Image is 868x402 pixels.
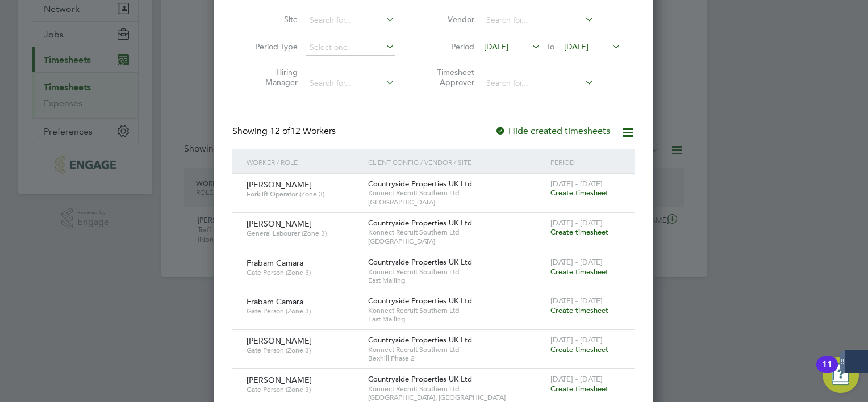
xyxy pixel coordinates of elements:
div: Showing [232,125,338,137]
input: Search for... [306,12,395,28]
span: General Labourer (Zone 3) [247,229,360,238]
span: Gate Person (Zone 3) [247,385,360,394]
span: 12 of [270,125,290,137]
div: 11 [822,365,832,379]
span: [GEOGRAPHIC_DATA] [368,237,545,246]
button: Open Resource Center, 11 new notifications [823,357,859,393]
span: Bexhill Phase 2 [368,354,545,363]
span: To [543,39,558,54]
span: [DATE] - [DATE] [550,335,603,345]
span: Countryside Properties UK Ltd [368,218,472,228]
span: [DATE] - [DATE] [550,257,603,267]
span: Create timesheet [550,345,608,354]
div: Period [548,149,624,175]
span: [PERSON_NAME] [247,219,312,229]
label: Period [423,41,474,52]
input: Search for... [482,76,594,91]
span: Countryside Properties UK Ltd [368,257,472,267]
input: Search for... [306,76,395,91]
span: Create timesheet [550,188,608,198]
span: Create timesheet [550,305,608,315]
span: Gate Person (Zone 3) [247,307,360,316]
span: Create timesheet [550,227,608,237]
span: [DATE] - [DATE] [550,374,603,384]
span: Konnect Recruit Southern Ltd [368,267,545,277]
label: Period Type [247,41,298,52]
span: Frabam Camara [247,258,303,268]
span: Gate Person (Zone 3) [247,268,360,277]
span: Countryside Properties UK Ltd [368,296,472,305]
span: [DATE] - [DATE] [550,218,603,228]
span: [DATE] [484,41,508,52]
label: Vendor [423,14,474,24]
span: Countryside Properties UK Ltd [368,335,472,345]
span: [GEOGRAPHIC_DATA] [368,198,545,207]
span: [GEOGRAPHIC_DATA], [GEOGRAPHIC_DATA] [368,393,545,402]
label: Site [247,14,298,24]
span: [DATE] - [DATE] [550,296,603,305]
label: Timesheet Approver [423,67,474,87]
span: [PERSON_NAME] [247,179,312,190]
span: [PERSON_NAME] [247,375,312,385]
span: Gate Person (Zone 3) [247,346,360,355]
span: Forklift Operator (Zone 3) [247,190,360,199]
div: Client Config / Vendor / Site [365,149,548,175]
div: Worker / Role [244,149,365,175]
span: Frabam Camara [247,296,303,307]
span: Countryside Properties UK Ltd [368,374,472,384]
label: Hiring Manager [247,67,298,87]
span: Konnect Recruit Southern Ltd [368,345,545,354]
span: [DATE] - [DATE] [550,179,603,189]
input: Search for... [482,12,594,28]
span: Konnect Recruit Southern Ltd [368,384,545,393]
span: [PERSON_NAME] [247,336,312,346]
span: East Malling [368,276,545,285]
span: Konnect Recruit Southern Ltd [368,228,545,237]
span: Konnect Recruit Southern Ltd [368,189,545,198]
span: Countryside Properties UK Ltd [368,179,472,189]
span: 12 Workers [270,125,336,137]
span: Create timesheet [550,384,608,393]
input: Select one [306,40,395,56]
label: Hide created timesheets [495,125,610,137]
span: [DATE] [564,41,589,52]
span: Konnect Recruit Southern Ltd [368,306,545,315]
span: Create timesheet [550,267,608,277]
span: East Malling [368,315,545,324]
